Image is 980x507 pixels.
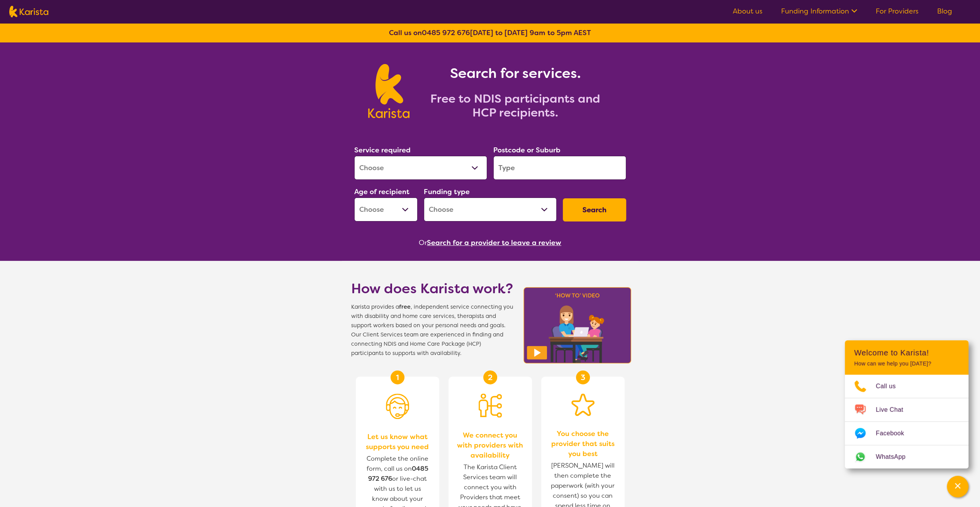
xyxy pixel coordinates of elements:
span: We connect you with providers with availability [456,430,524,460]
h1: Search for services. [419,64,612,83]
img: Karista logo [368,64,409,118]
span: Let us know what supports you need [363,432,431,452]
img: Star icon [571,394,594,416]
label: Age of recipient [354,187,409,196]
b: free [399,303,411,311]
label: Funding type [424,187,470,196]
img: Person with headset icon [386,394,409,419]
span: Facebook [876,428,913,439]
button: Search [563,198,626,221]
span: Or [419,237,427,248]
a: Web link opens in a new tab. [845,445,968,468]
button: Search for a provider to leave a review [427,237,561,248]
label: Postcode or Suburb [493,145,560,155]
h1: How does Karista work? [351,279,513,298]
div: Channel Menu [845,340,968,468]
img: Karista video [521,285,634,366]
a: Funding Information [781,7,857,16]
span: Karista provides a , independent service connecting you with disability and home care services, t... [351,303,513,358]
a: 0485 972 676 [422,28,470,37]
div: 3 [576,370,590,384]
label: Service required [354,145,411,155]
p: How can we help you [DATE]? [854,360,959,367]
input: Type [493,156,626,180]
ul: Choose channel [845,375,968,468]
b: Call us on [DATE] to [DATE] 9am to 5pm AEST [389,28,591,37]
h2: Free to NDIS participants and HCP recipients. [419,92,612,120]
span: WhatsApp [876,451,915,463]
a: About us [733,7,763,16]
img: Person being matched to services icon [479,394,502,417]
a: For Providers [876,7,919,16]
img: Karista logo [9,6,48,17]
div: 2 [483,370,497,384]
span: Live Chat [876,404,912,416]
div: 1 [391,370,404,384]
button: Channel Menu [947,476,968,497]
span: Call us [876,380,905,392]
h2: Welcome to Karista! [854,348,959,357]
span: You choose the provider that suits you best [549,429,617,459]
a: Blog [937,7,952,16]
